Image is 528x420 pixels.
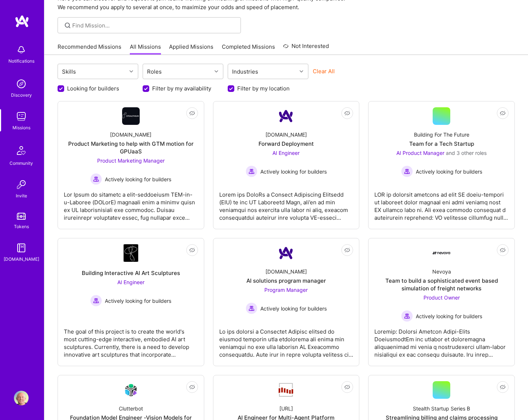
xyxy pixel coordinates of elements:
[258,140,314,148] div: Forward Deployment
[119,405,143,412] div: Clutterbot
[110,131,151,138] div: [DOMAIN_NAME]
[12,142,30,159] img: Community
[82,269,180,277] div: Building Interactive AI Art Sculptures
[15,15,29,28] img: logo
[283,42,329,55] a: Not Interested
[374,244,509,360] a: Company LogoNevoyaTeam to build a sophisticated event based simulation of freight networksProduct...
[313,67,335,75] button: Clear All
[8,57,34,65] div: Notifications
[277,382,295,398] img: Company Logo
[105,297,171,305] span: Actively looking for builders
[279,405,293,412] div: [URL]
[90,173,102,185] img: Actively looking for builders
[124,244,138,262] img: Company Logo
[260,168,327,175] span: Actively looking for builders
[219,107,353,223] a: Company Logo[DOMAIN_NAME]Forward DeploymentAI Engineer Actively looking for buildersActively look...
[145,66,164,77] div: Roles
[64,322,198,358] div: The goal of this project is to create the world's most cutting-edge interactive, embodied AI art ...
[344,247,350,253] i: icon EyeClosed
[374,322,509,358] div: Loremip: Dolorsi Ametcon Adipi-Elits DoeiusmodtEm inc utlabor et doloremagna aliquaenimad mi veni...
[344,110,350,116] i: icon EyeClosed
[416,312,482,320] span: Actively looking for builders
[423,294,460,301] span: Product Owner
[414,131,469,138] div: Building For The Future
[67,85,119,92] label: Looking for builders
[222,43,275,55] a: Completed Missions
[58,43,121,55] a: Recommended Missions
[4,255,39,263] div: [DOMAIN_NAME]
[97,157,165,164] span: Product Marketing Manager
[219,244,353,360] a: Company Logo[DOMAIN_NAME]AI solutions program managerProgram Manager Actively looking for builder...
[14,42,29,57] img: bell
[277,107,295,125] img: Company Logo
[219,322,353,358] div: Lo ips dolorsi a Consectet Adipisc elitsed do eiusmod temporin utla etdolorema ali enima min veni...
[16,192,27,200] div: Invite
[10,159,33,167] div: Community
[344,384,350,390] i: icon EyeClosed
[374,277,509,292] div: Team to build a sophisticated event based simulation of freight networks
[237,85,290,92] label: Filter by my location
[246,277,326,285] div: AI solutions program manager
[374,107,509,223] a: Building For The FutureTeam for a Tech StartupAI Product Manager and 3 other rolesActively lookin...
[446,150,487,156] span: and 3 other roles
[396,150,444,156] span: AI Product Manager
[374,185,509,222] div: LOR ip dolorsit ametcons ad elit SE doeiu-tempori ut laboreet dolor magnaal eni admi veniamq nost...
[401,166,413,177] img: Actively looking for builders
[14,391,29,405] img: User Avatar
[500,247,506,253] i: icon EyeClosed
[14,241,29,255] img: guide book
[105,175,171,183] span: Actively looking for builders
[63,21,72,30] i: icon SearchGrey
[14,77,29,91] img: discovery
[64,107,198,223] a: Company Logo[DOMAIN_NAME]Product Marketing to help with GTM motion for GPUaaSProduct Marketing Ma...
[129,70,133,73] i: icon Chevron
[219,185,353,222] div: Lorem ips DoloRs a Consect Adipiscing Elitsedd (EIU) te inc UT Laboreetd Magn, ali’en ad min veni...
[14,109,29,124] img: teamwork
[265,131,307,138] div: [DOMAIN_NAME]
[246,302,257,314] img: Actively looking for builders
[189,247,195,253] i: icon EyeClosed
[260,305,327,312] span: Actively looking for builders
[90,295,102,306] img: Actively looking for builders
[130,43,161,55] a: All Missions
[189,384,195,390] i: icon EyeClosed
[117,279,144,285] span: AI Engineer
[214,70,218,73] i: icon Chevron
[300,70,303,73] i: icon Chevron
[14,223,29,230] div: Tokens
[246,166,257,177] img: Actively looking for builders
[432,268,451,275] div: Nevoya
[500,384,506,390] i: icon EyeClosed
[152,85,211,92] label: Filter by my availability
[64,185,198,222] div: Lor Ipsum do sitametc a elit-seddoeiusm TEM-in-u-Laboree (DOLorE) magnaali enim a minimv quisn ex...
[60,66,78,77] div: Skills
[64,244,198,360] a: Company LogoBuilding Interactive AI Art SculpturesAI Engineer Actively looking for buildersActive...
[122,382,140,399] img: Company Logo
[72,22,235,29] input: Find Mission...
[413,405,470,412] div: Stealth Startup Series B
[500,110,506,116] i: icon EyeClosed
[401,310,413,322] img: Actively looking for builders
[12,124,30,131] div: Missions
[11,91,32,99] div: Discovery
[189,110,195,116] i: icon EyeClosed
[272,150,300,156] span: AI Engineer
[17,213,26,220] img: tokens
[64,140,198,155] div: Product Marketing to help with GTM motion for GPUaaS
[12,391,30,405] a: User Avatar
[416,168,482,175] span: Actively looking for builders
[122,107,140,125] img: Company Logo
[169,43,213,55] a: Applied Missions
[265,268,307,275] div: [DOMAIN_NAME]
[14,177,29,192] img: Invite
[409,140,474,148] div: Team for a Tech Startup
[230,66,260,77] div: Industries
[433,252,450,254] img: Company Logo
[277,244,295,262] img: Company Logo
[264,287,308,293] span: Program Manager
